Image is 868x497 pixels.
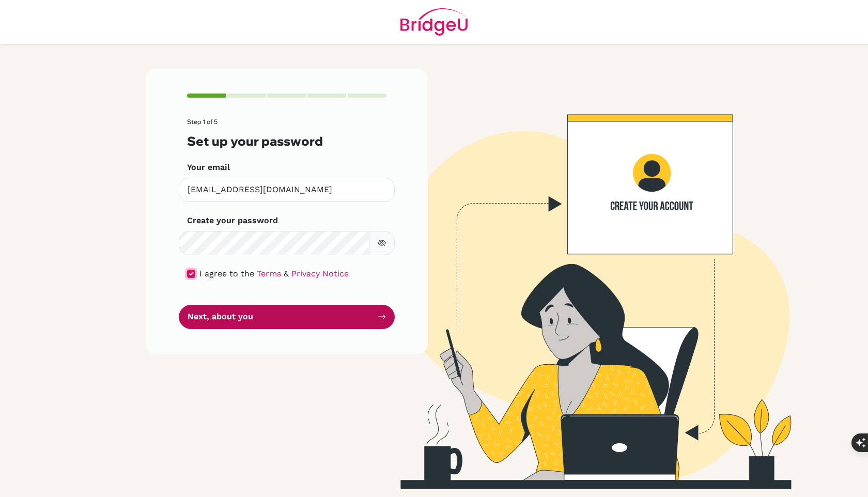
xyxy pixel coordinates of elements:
[257,269,281,278] a: Terms
[284,269,289,278] span: &
[187,118,218,126] span: Step 1 of 5
[291,269,349,278] a: Privacy Notice
[187,161,230,174] label: Your email
[187,134,386,149] h3: Set up your password
[187,214,278,227] label: Create your password
[179,305,395,329] button: Next, about you
[199,269,254,278] span: I agree to the
[179,178,395,202] input: Insert your email*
